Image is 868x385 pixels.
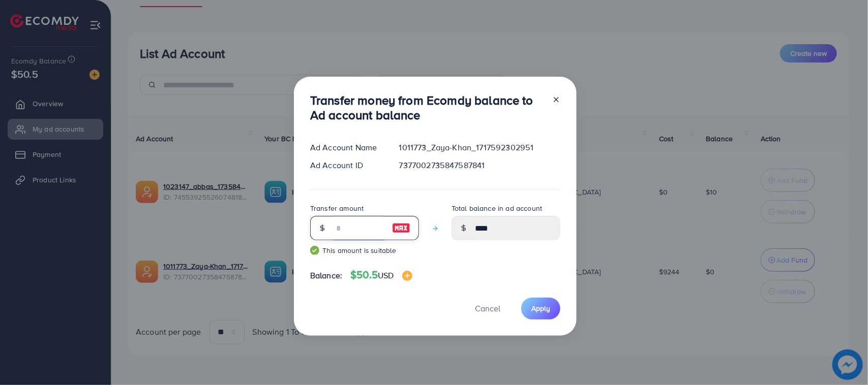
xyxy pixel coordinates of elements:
div: Ad Account ID [302,159,391,171]
span: Apply [531,303,550,313]
label: Transfer amount [310,203,364,213]
img: guide [310,246,319,255]
label: Total balance in ad account [452,203,542,213]
span: Cancel [475,303,500,314]
span: Balance: [310,270,342,281]
h3: Transfer money from Ecomdy balance to Ad account balance [310,93,544,122]
button: Cancel [462,298,513,319]
img: image [402,271,412,281]
div: Ad Account Name [302,142,391,153]
div: 1011773_Zaya-Khan_1717592302951 [391,142,568,153]
div: 7377002735847587841 [391,159,568,171]
button: Apply [521,298,560,319]
small: This amount is suitable [310,245,419,255]
span: USD [378,270,394,281]
img: image [392,222,410,234]
h4: $50.5 [350,269,412,281]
